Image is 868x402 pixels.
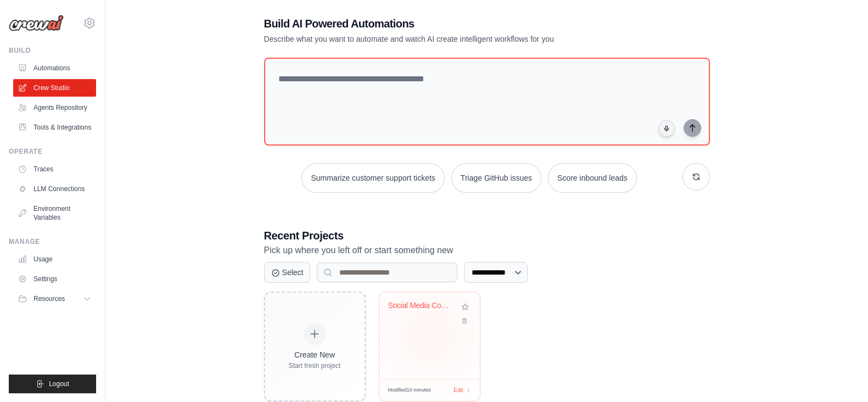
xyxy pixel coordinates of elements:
[13,200,96,226] a: Environment Variables
[459,315,471,326] button: Delete project
[13,119,96,136] a: Tools & Integrations
[13,59,96,77] a: Automations
[388,387,431,394] span: Modified 10 minutes
[264,243,710,258] p: Pick up where you left off or start something new
[9,46,96,55] div: Build
[13,79,96,97] a: Crew Studio
[451,163,541,193] button: Triage GitHub issues
[9,15,64,31] img: Logo
[548,163,637,193] button: Score inbound leads
[289,361,341,370] div: Start fresh project
[264,262,311,283] button: Select
[13,290,96,308] button: Resources
[49,379,69,388] span: Logout
[658,120,675,137] button: Click to speak your automation idea
[13,180,96,198] a: LLM Connections
[264,33,633,44] p: Describe what you want to automate and watch AI create intelligent workflows for you
[33,294,65,303] span: Resources
[264,228,710,243] h3: Recent Projects
[13,270,96,288] a: Settings
[9,237,96,246] div: Manage
[459,301,471,313] button: Add to favorites
[264,16,633,31] h1: Build AI Powered Automations
[289,349,341,360] div: Create New
[453,386,463,394] span: Edit
[301,163,444,193] button: Summarize customer support tickets
[13,250,96,268] a: Usage
[9,375,96,393] button: Logout
[388,301,455,311] div: Social Media Content Management Automation
[682,163,710,191] button: Get new suggestions
[13,160,96,178] a: Traces
[9,147,96,156] div: Operate
[13,99,96,116] a: Agents Repository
